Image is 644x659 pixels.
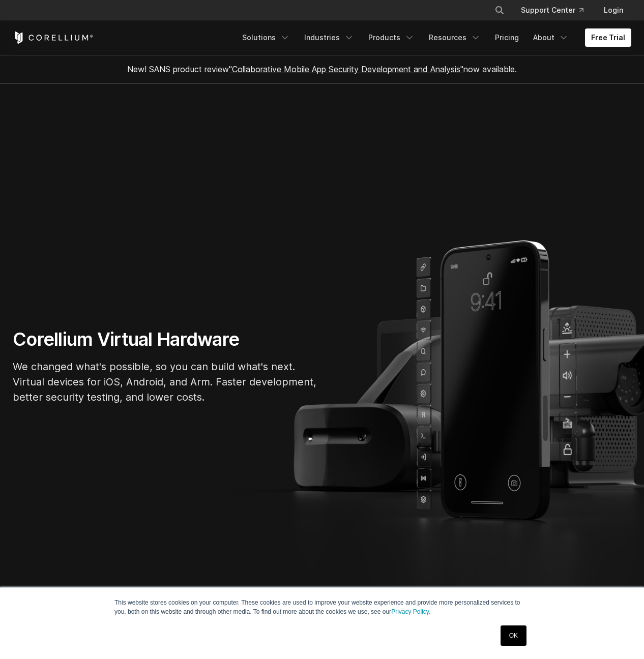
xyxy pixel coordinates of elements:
[13,32,94,44] a: Corellium Home
[236,28,296,47] a: Solutions
[298,28,360,47] a: Industries
[482,1,631,19] div: Navigation Menu
[501,625,526,646] a: OK
[362,28,421,47] a: Products
[391,608,430,615] a: Privacy Policy.
[236,28,631,47] div: Navigation Menu
[489,28,525,47] a: Pricing
[585,28,631,47] a: Free Trial
[490,1,509,19] button: Search
[596,1,631,19] a: Login
[114,598,530,616] p: This website stores cookies on your computer. These cookies are used to improve your website expe...
[513,1,592,19] a: Support Center
[423,28,487,47] a: Resources
[13,328,318,351] h1: Corellium Virtual Hardware
[13,359,318,405] p: We changed what's possible, so you can build what's next. Virtual devices for iOS, Android, and A...
[229,64,463,74] a: "Collaborative Mobile App Security Development and Analysis"
[127,64,517,74] span: New! SANS product review now available.
[527,28,575,47] a: About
